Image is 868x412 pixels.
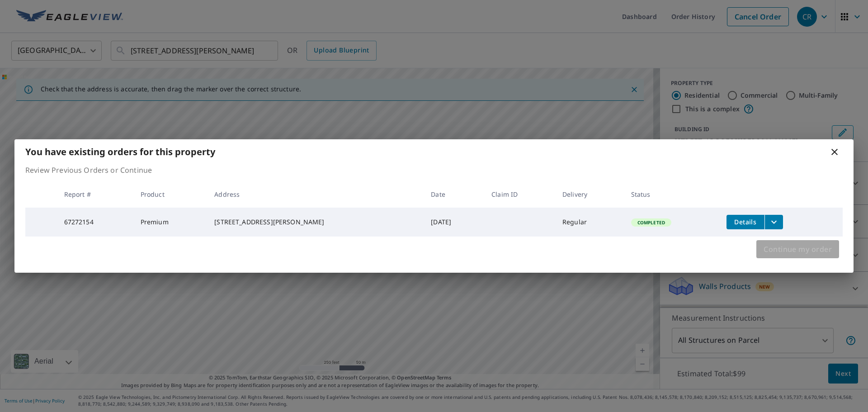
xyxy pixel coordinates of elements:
[764,215,783,229] button: filesDropdownBtn-67272154
[624,181,719,208] th: Status
[424,208,484,237] td: [DATE]
[57,181,133,208] th: Report #
[25,146,215,158] b: You have existing orders for this property
[484,181,555,208] th: Claim ID
[632,219,670,226] span: Completed
[726,215,764,229] button: detailsBtn-67272154
[133,208,208,237] td: Premium
[555,181,624,208] th: Delivery
[214,218,416,227] div: [STREET_ADDRESS][PERSON_NAME]
[424,181,484,208] th: Date
[25,165,843,175] p: Review Previous Orders or Continue
[555,208,624,237] td: Regular
[133,181,208,208] th: Product
[756,240,839,258] button: Continue my order
[732,218,759,226] span: Details
[207,181,424,208] th: Address
[57,208,133,237] td: 67272154
[764,243,832,256] span: Continue my order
